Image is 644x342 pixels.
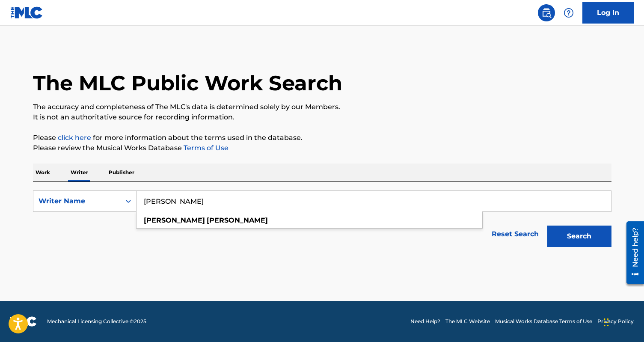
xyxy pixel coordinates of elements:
[10,6,43,19] img: MLC Logo
[47,318,146,325] span: Mechanical Licensing Collective © 2025
[10,316,37,327] img: logo
[39,196,116,206] div: Writer Name
[410,318,440,325] a: Need Help?
[58,134,91,142] a: click here
[582,2,634,24] a: Log In
[547,226,611,247] button: Search
[144,216,205,224] strong: [PERSON_NAME]
[495,318,592,325] a: Musical Works Database Terms of Use
[560,4,577,21] div: Help
[33,133,611,143] p: Please for more information about the terms used in the database.
[541,8,552,18] img: search
[33,70,342,96] h1: The MLC Public Work Search
[33,102,611,112] p: The accuracy and completeness of The MLC's data is determined solely by our Members.
[33,143,611,153] p: Please review the Musical Works Database
[564,8,574,18] img: help
[182,144,229,152] a: Terms of Use
[33,164,53,181] p: Work
[33,190,611,251] form: Search Form
[538,4,555,21] a: Public Search
[487,225,543,244] a: Reset Search
[445,318,490,325] a: The MLC Website
[207,216,268,224] strong: [PERSON_NAME]
[601,301,644,342] iframe: Chat Widget
[68,164,91,181] p: Writer
[604,309,609,335] div: Drag
[33,112,611,122] p: It is not an authoritative source for recording information.
[620,218,644,287] iframe: Resource Center
[597,318,634,325] a: Privacy Policy
[106,164,137,181] p: Publisher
